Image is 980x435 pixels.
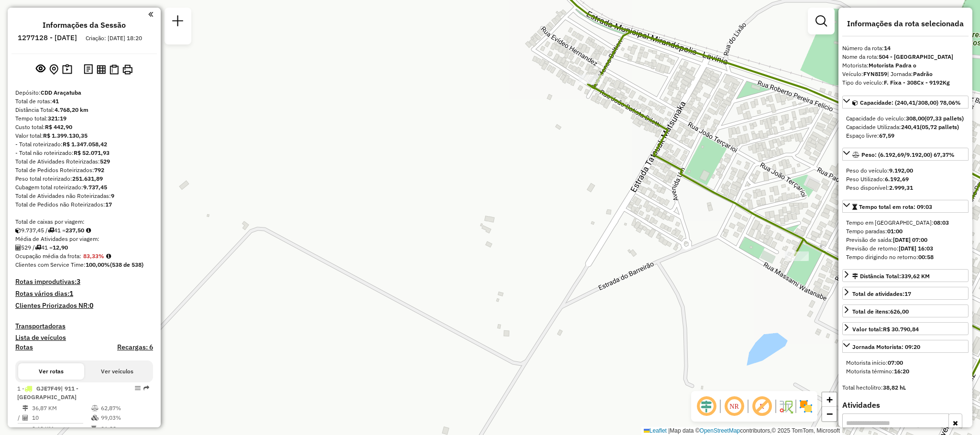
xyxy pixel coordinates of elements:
td: 99,03% [100,413,149,423]
div: Previsão de retorno: [846,244,965,253]
div: Espaço livre: [846,131,965,140]
strong: 4.768,20 km [55,106,88,113]
div: Número da rota: [842,44,969,53]
strong: 792 [94,166,104,174]
div: Capacidade do veículo: [846,114,965,123]
strong: (538 de 538) [110,261,143,268]
a: Rotas [15,343,33,351]
div: Criação: [DATE] 18:20 [82,34,146,43]
div: Previsão de saída: [846,236,965,244]
div: Tempo total: [15,114,153,123]
span: Tempo total em rota: 09:03 [859,203,932,210]
img: Fluxo de ruas [778,399,793,414]
button: Ver rotas [18,363,84,380]
button: Exibir sessão original [34,62,47,77]
div: Jornada Motorista: 09:20 [852,343,920,351]
button: Visualizar Romaneio [108,63,121,76]
i: Total de Atividades [15,245,21,250]
td: 06:22 [100,424,149,434]
div: Total de Pedidos Roteirizados: [15,166,153,174]
div: Média de Atividades por viagem: [15,235,153,243]
div: Peso disponível: [846,184,965,192]
span: Clientes com Service Time: [15,261,86,268]
strong: 16:20 [894,368,909,375]
a: Nova sessão e pesquisa [168,11,187,33]
a: Peso: (6.192,69/9.192,00) 67,37% [842,148,969,161]
div: Distância Total: [15,106,153,114]
i: Total de rotas [35,245,41,250]
a: Leaflet [644,427,667,434]
a: Jornada Motorista: 09:20 [842,340,969,353]
div: 9.737,45 / 41 = [15,226,153,235]
div: Map data © contributors,© 2025 TomTom, Microsoft [641,427,842,435]
em: Opções [135,385,141,391]
strong: 0 [89,301,93,310]
div: Valor total: [15,131,153,140]
h4: Informações da rota selecionada [842,19,969,28]
strong: R$ 1.399.130,35 [43,132,88,139]
strong: 308,00 [906,115,925,122]
div: Total de Pedidos não Roteirizados: [15,200,153,209]
span: | 911 - [GEOGRAPHIC_DATA] [17,385,78,401]
div: Capacidade Utilizada: [846,123,965,131]
strong: (05,72 pallets) [920,123,959,130]
a: Total de itens:626,00 [842,304,969,317]
strong: CDD Araçatuba [41,89,81,96]
div: Total hectolitro: [842,383,969,392]
strong: 251.631,89 [72,175,103,182]
strong: R$ 52.071,93 [74,149,110,156]
button: Imprimir Rotas [121,63,134,76]
i: Distância Total [22,405,28,411]
strong: 17 [105,201,112,208]
td: 3,69 KM [32,424,91,434]
div: - Total não roteirizado: [15,149,153,157]
span: 339,62 KM [901,272,930,280]
div: Total de itens: [852,307,909,316]
strong: 83,33% [83,252,104,260]
strong: 07:00 [888,359,903,366]
div: Depósito: [15,88,153,97]
strong: 237,50 [66,227,84,234]
strong: 9 [111,192,114,199]
i: Cubagem total roteirizado [15,228,21,233]
a: Clique aqui para minimizar o painel [148,9,153,20]
div: Valor total: [852,325,919,334]
em: Média calculada utilizando a maior ocupação (%Peso ou %Cubagem) de cada rota da sessão. Rotas cro... [106,253,111,259]
strong: 12,90 [53,244,68,251]
a: Exibir filtros [812,11,831,31]
strong: [DATE] 16:03 [899,245,933,252]
span: GJE7F49 [36,385,61,392]
span: 1 - [17,385,78,401]
div: Total de Atividades não Roteirizadas: [15,192,153,200]
button: Centralizar mapa no depósito ou ponto de apoio [47,62,60,77]
h4: Recargas: 6 [117,343,153,351]
button: Logs desbloquear sessão [82,62,95,77]
a: Tempo total em rota: 09:03 [842,200,969,213]
a: Distância Total:339,62 KM [842,269,969,282]
span: Peso do veículo: [846,167,913,174]
div: Veículo: [842,70,969,78]
div: Peso total roteirizado: [15,174,153,183]
em: Rota exportada [143,385,149,391]
strong: 6.192,69 [885,175,909,183]
div: Total de Atividades Roteirizadas: [15,157,153,166]
span: Peso: (6.192,69/9.192,00) 67,37% [861,151,955,158]
strong: R$ 442,90 [45,123,72,130]
span: + [826,393,833,405]
strong: 529 [100,158,110,165]
strong: 01:00 [887,228,903,235]
i: % de utilização da cubagem [91,415,99,421]
strong: 9.192,00 [889,167,913,174]
span: Total de atividades: [852,290,911,297]
h4: Transportadoras [15,322,153,330]
h4: Informações da Sessão [43,21,126,30]
button: Visualizar relatório de Roteirização [95,63,108,76]
td: 62,87% [100,403,149,413]
div: Tempo em [GEOGRAPHIC_DATA]: [846,218,965,227]
span: Exibir rótulo [750,395,773,418]
strong: 41 [52,98,59,105]
strong: 9.737,45 [83,184,107,191]
strong: 67,59 [879,132,894,139]
span: Ocultar deslocamento [695,395,718,418]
